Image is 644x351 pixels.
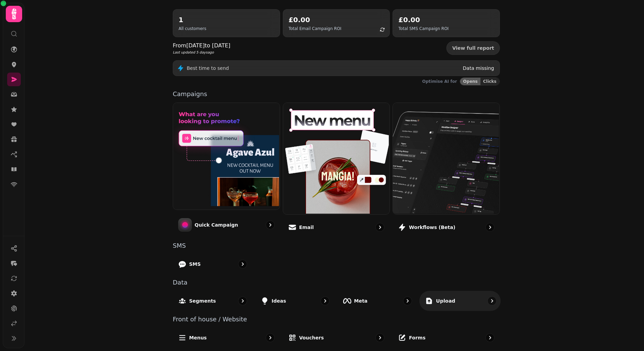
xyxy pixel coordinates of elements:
img: Email [282,102,389,214]
svg: go to [487,334,493,341]
p: SMS [189,261,201,268]
svg: go to [322,297,328,304]
img: Quick Campaign [172,102,279,209]
button: Clicks [480,78,500,85]
a: EmailEmail [283,103,390,237]
p: Menus [189,334,207,341]
p: Front of house / Website [173,316,500,322]
a: Quick CampaignQuick Campaign [173,103,280,237]
svg: go to [487,224,493,231]
a: Meta [338,291,417,311]
img: Workflows (beta) [392,102,499,214]
a: Segments [173,291,252,311]
p: From [DATE] to [DATE] [173,42,230,50]
p: SMS [173,243,500,249]
h2: 1 [179,15,206,25]
a: Workflows (beta)Workflows (beta) [393,103,500,237]
h2: £0.00 [398,15,448,25]
span: Opens [463,79,478,83]
svg: go to [267,334,274,341]
p: Campaigns [173,91,500,97]
span: Clicks [483,79,496,83]
p: Total SMS Campaign ROI [398,26,448,31]
a: Ideas [255,291,335,311]
p: Workflows (beta) [409,224,455,231]
p: All customers [179,26,206,31]
a: Vouchers [283,328,390,348]
svg: go to [377,334,383,341]
button: refresh [377,24,388,35]
p: Meta [354,297,368,304]
p: Data [173,279,500,286]
h2: £0.00 [289,15,341,25]
p: Last updated 5 days ago [173,50,230,55]
p: Forms [409,334,425,341]
a: View full report [446,41,500,55]
p: Total Email Campaign ROI [289,26,341,31]
p: Quick Campaign [195,222,238,228]
p: Best time to send [187,65,229,72]
button: Opens [460,78,480,85]
a: Upload [419,291,501,311]
p: Ideas [272,297,286,304]
a: Forms [393,328,500,348]
p: Optimise AI for [422,79,457,84]
a: Menus [173,328,280,348]
svg: go to [239,297,246,304]
svg: go to [239,261,246,268]
svg: go to [377,224,383,231]
p: Segments [189,297,216,304]
svg: go to [267,222,274,228]
svg: go to [404,297,411,304]
p: Vouchers [299,334,324,341]
p: Data missing [463,65,494,72]
svg: go to [489,297,495,304]
p: Upload [436,297,455,304]
a: SMS [173,254,252,274]
p: Email [299,224,314,231]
